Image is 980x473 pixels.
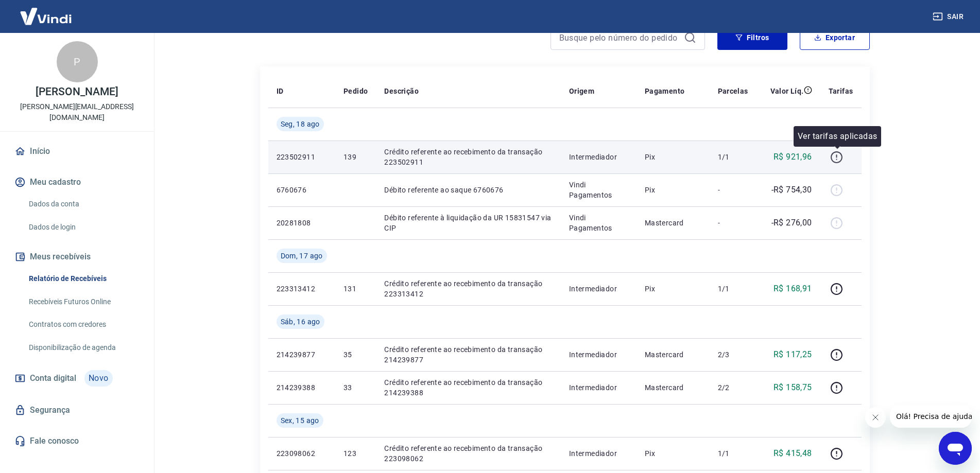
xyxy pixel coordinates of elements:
[645,448,701,459] p: Pix
[25,268,142,289] a: Relatório de Recebíveis
[281,251,323,261] span: Dom, 17 ago
[798,130,877,143] p: Ver tarifas aplicadas
[277,448,327,459] p: 223098062
[12,366,142,391] a: Conta digitalNovo
[277,185,327,195] p: 6760676
[25,194,142,215] a: Dados da conta
[25,314,142,335] a: Contratos com credores
[281,119,320,129] span: Seg, 18 ago
[343,448,368,459] p: 123
[12,1,79,32] img: Vindi
[30,371,76,386] span: Conta digital
[6,7,87,15] span: Olá! Precisa de ajuda?
[25,337,142,358] a: Disponibilização de agenda
[559,30,680,45] input: Busque pelo número do pedido
[771,184,812,196] p: -R$ 754,30
[931,7,968,26] button: Sair
[645,86,685,96] p: Pagamento
[343,152,368,162] p: 139
[277,349,327,360] p: 214239877
[771,217,812,229] p: -R$ 276,00
[645,218,701,228] p: Mastercard
[645,284,701,294] p: Pix
[57,41,98,82] div: P
[8,101,146,123] p: [PERSON_NAME][EMAIL_ADDRESS][DOMAIN_NAME]
[384,278,552,299] p: Crédito referente ao recebimento da transação 223313412
[773,283,812,295] p: R$ 168,91
[277,152,327,162] p: 223502911
[569,448,628,459] p: Intermediador
[384,344,552,365] p: Crédito referente ao recebimento da transação 214239877
[384,86,419,96] p: Descrição
[343,284,368,294] p: 131
[12,140,142,163] a: Início
[890,405,972,428] iframe: Mensagem da empresa
[277,218,327,228] p: 20281808
[718,284,748,294] p: 1/1
[800,25,870,50] button: Exportar
[277,382,327,393] p: 214239388
[773,348,812,361] p: R$ 117,25
[384,147,552,167] p: Crédito referente ao recebimento da transação 223502911
[25,291,142,312] a: Recebíveis Futuros Online
[645,185,701,195] p: Pix
[25,217,142,238] a: Dados de login
[773,151,812,163] p: R$ 921,96
[384,377,552,398] p: Crédito referente ao recebimento da transação 214239388
[645,382,701,393] p: Mastercard
[12,430,142,452] a: Fale conosco
[718,86,748,96] p: Parcelas
[384,443,552,464] p: Crédito referente ao recebimento da transação 223098062
[939,432,972,465] iframe: Botão para abrir a janela de mensagens
[281,415,319,426] span: Sex, 15 ago
[717,25,787,50] button: Filtros
[718,448,748,459] p: 1/1
[773,447,812,460] p: R$ 415,48
[12,171,142,194] button: Meu cadastro
[343,86,368,96] p: Pedido
[12,399,142,422] a: Segurança
[569,213,628,233] p: Vindi Pagamentos
[718,185,748,195] p: -
[384,213,552,233] p: Débito referente à liquidação da UR 15831547 via CIP
[343,382,368,393] p: 33
[277,86,284,96] p: ID
[829,86,853,96] p: Tarifas
[645,152,701,162] p: Pix
[773,381,812,394] p: R$ 158,75
[569,152,628,162] p: Intermediador
[281,317,320,327] span: Sáb, 16 ago
[718,349,748,360] p: 2/3
[12,246,142,268] button: Meus recebíveis
[569,382,628,393] p: Intermediador
[718,218,748,228] p: -
[569,284,628,294] p: Intermediador
[569,349,628,360] p: Intermediador
[718,152,748,162] p: 1/1
[770,86,804,96] p: Valor Líq.
[384,185,552,195] p: Débito referente ao saque 6760676
[645,349,701,360] p: Mastercard
[343,349,368,360] p: 35
[718,382,748,393] p: 2/2
[84,370,113,387] span: Novo
[865,407,886,428] iframe: Fechar mensagem
[36,86,118,97] p: [PERSON_NAME]
[277,284,327,294] p: 223313412
[569,180,628,200] p: Vindi Pagamentos
[569,86,594,96] p: Origem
